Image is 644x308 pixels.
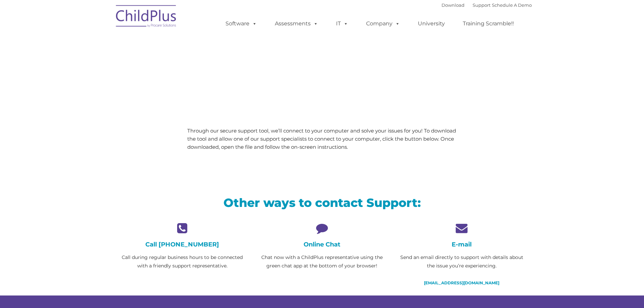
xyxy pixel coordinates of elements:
p: Through our secure support tool, we’ll connect to your computer and solve your issues for you! To... [187,127,457,151]
a: Schedule A Demo [492,2,532,8]
font: | [442,2,532,8]
a: Assessments [268,17,325,30]
p: Chat now with a ChildPlus representative using the green chat app at the bottom of your browser! [257,253,387,270]
a: Software [219,17,264,30]
a: Support [473,2,491,8]
p: Send an email directly to support with details about the issue you’re experiencing. [397,253,526,270]
h4: Online Chat [257,241,387,248]
a: [EMAIL_ADDRESS][DOMAIN_NAME] [424,280,499,285]
a: University [411,17,452,30]
h4: Call [PHONE_NUMBER] [118,241,247,248]
a: IT [329,17,355,30]
a: Company [359,17,407,30]
a: Training Scramble!! [456,17,521,30]
h4: E-mail [397,241,526,248]
p: Call during regular business hours to be connected with a friendly support representative. [118,253,247,270]
span: LiveSupport with SplashTop [118,49,371,69]
a: Download [442,2,464,8]
img: ChildPlus by Procare Solutions [113,0,180,34]
h2: Other ways to contact Support: [118,195,527,210]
